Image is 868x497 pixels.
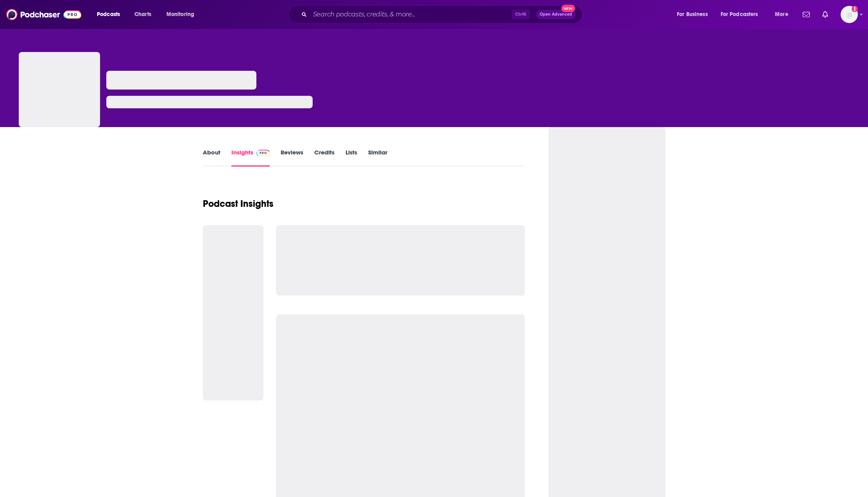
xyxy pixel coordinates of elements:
img: Podchaser - Follow, Share and Rate Podcasts [6,7,81,22]
img: Podchaser Pro [256,150,270,156]
a: Credits [314,149,335,167]
h1: Podcast Insights [203,198,274,210]
span: For Business [677,9,708,20]
button: Show profile menu [841,6,858,23]
a: Show notifications dropdown [800,8,813,21]
svg: Add a profile image [852,6,858,12]
img: User Profile [841,6,858,23]
a: InsightsPodchaser Pro [231,149,270,167]
span: New [561,5,575,12]
span: Charts [134,9,151,20]
button: open menu [770,8,798,21]
div: Search podcasts, credits, & more... [296,5,590,23]
button: Open AdvancedNew [536,10,576,19]
span: Monitoring [166,9,194,20]
a: About [203,149,220,167]
span: Logged in as WE_Broadcast [841,6,858,23]
button: open menu [716,8,770,21]
a: Charts [129,8,156,21]
a: Lists [345,149,357,167]
a: Show notifications dropdown [819,8,831,21]
span: Ctrl K [512,9,530,20]
button: open menu [671,8,718,21]
input: Search podcasts, credits, & more... [310,8,512,21]
a: Reviews [281,149,303,167]
span: More [775,9,788,20]
span: Open Advanced [540,13,572,16]
span: For Podcasters [721,9,758,20]
a: Similar [368,149,387,167]
button: open menu [161,8,204,21]
span: Podcasts [97,9,120,20]
button: open menu [91,8,130,21]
